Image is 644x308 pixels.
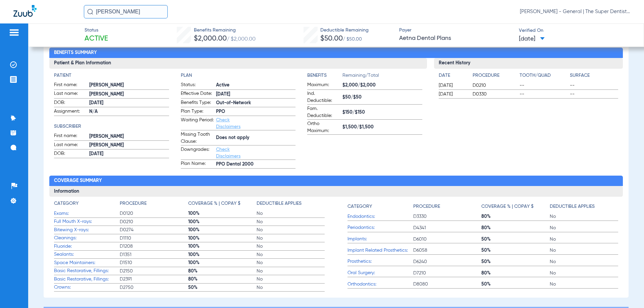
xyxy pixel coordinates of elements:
[227,37,256,42] span: / $2,000.00
[89,142,169,149] span: [PERSON_NAME]
[181,160,214,168] span: Plan Name:
[413,236,482,243] span: D6010
[89,82,169,89] span: [PERSON_NAME]
[481,200,550,212] app-breakdown-title: Coverage % | Copay $
[520,91,568,98] span: --
[54,235,120,242] span: Cleanings:
[194,35,227,42] span: $2,000.00
[550,247,618,254] span: No
[181,131,214,145] span: Missing Tooth Clause:
[481,236,550,243] span: 50%
[54,259,120,266] span: Space Maintainers:
[550,213,618,220] span: No
[570,72,618,79] h4: Surface
[481,270,550,276] span: 80%
[550,270,618,276] span: No
[347,200,413,212] app-breakdown-title: Category
[188,268,257,274] span: 80%
[216,108,296,115] span: PPO
[413,247,482,254] span: D6058
[257,276,325,283] span: No
[120,227,188,233] span: D0274
[257,268,325,274] span: No
[87,9,93,15] img: Search Icon
[54,243,120,250] span: Fluoride:
[520,72,568,79] h4: Tooth/Quad
[9,28,19,37] img: hamburger-icon
[181,99,214,107] span: Benefits Type:
[550,200,618,212] app-breakdown-title: Deductible Applies
[610,276,644,308] iframe: Chat Widget
[120,200,147,207] h4: Procedure
[550,203,595,210] h4: Deductible Applies
[216,91,296,98] span: [DATE]
[257,200,302,207] h4: Deductible Applies
[519,35,545,43] span: [DATE]
[257,235,325,242] span: No
[343,37,362,42] span: / $50.00
[216,147,240,159] a: Check Disclaimers
[520,82,568,89] span: --
[54,267,120,274] span: Basic Restorative, Fillings:
[481,258,550,265] span: 50%
[188,200,240,207] h4: Coverage % | Copay $
[54,108,87,116] span: Assignment:
[54,218,120,225] span: Full Mouth X-rays:
[257,259,325,266] span: No
[216,118,240,129] a: Check Disclaimers
[54,99,87,107] span: DOB:
[54,90,87,98] span: Last name:
[347,236,413,243] span: Implants:
[439,82,467,89] span: [DATE]
[342,109,422,116] span: $150/$150
[257,200,325,209] app-breakdown-title: Deductible Applies
[347,203,372,210] h4: Category
[550,281,618,288] span: No
[307,72,342,79] h4: Benefits
[473,72,517,79] h4: Procedure
[120,219,188,225] span: D0210
[413,213,482,220] span: D3330
[550,225,618,231] span: No
[54,141,87,149] span: Last name:
[181,81,214,89] span: Status:
[399,27,513,34] span: Payer
[481,281,550,288] span: 50%
[54,284,120,291] span: Crowns:
[347,224,413,231] span: Periodontics:
[188,259,257,266] span: 100%
[413,270,482,276] span: D7210
[85,27,108,34] span: Status
[439,91,467,98] span: [DATE]
[473,91,517,98] span: D0330
[188,235,257,242] span: 100%
[188,227,257,233] span: 100%
[89,108,169,115] span: N/A
[347,247,413,254] span: Implant Related Prosthetics:
[54,123,169,130] app-breakdown-title: Subscriber
[194,27,256,34] span: Benefits Remaining
[413,281,482,288] span: D8080
[307,72,342,81] app-breakdown-title: Benefits
[120,259,188,266] span: D1510
[257,219,325,225] span: No
[120,243,188,250] span: D1208
[49,58,427,69] h3: Patient & Plan Information
[342,82,422,89] span: $2,000/$2,000
[520,72,568,81] app-breakdown-title: Tooth/Quad
[216,134,296,141] span: Does not apply
[347,269,413,276] span: Oral Surgery:
[320,35,343,42] span: $50.00
[570,82,618,89] span: --
[307,90,340,104] span: Ind. Deductible:
[54,200,78,207] h4: Category
[439,72,467,81] app-breakdown-title: Date
[481,247,550,254] span: 50%
[342,94,422,101] span: $50/$50
[120,276,188,283] span: D2391
[13,5,37,17] img: Zuub Logo
[54,72,169,79] h4: Patient
[188,200,257,209] app-breakdown-title: Coverage % | Copay $
[89,91,169,98] span: [PERSON_NAME]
